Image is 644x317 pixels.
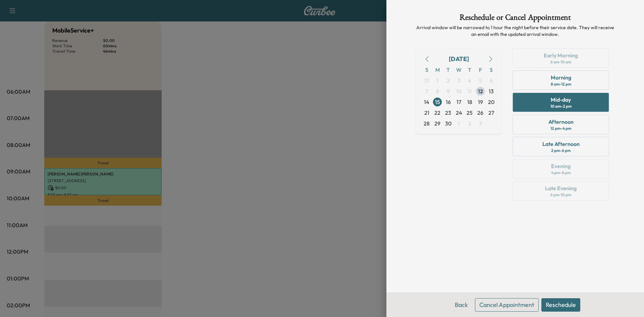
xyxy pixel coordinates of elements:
[548,118,574,126] div: Afternoon
[478,98,483,106] span: 19
[436,76,438,85] span: 1
[445,109,451,117] span: 23
[443,64,453,75] span: T
[446,98,451,106] span: 16
[421,64,432,75] span: S
[467,109,473,117] span: 25
[489,87,494,95] span: 13
[542,140,580,148] div: Late Afternoon
[424,109,429,117] span: 21
[416,24,614,38] p: Arrival window will be narrowed to 1 hour the night before their service date. They will receive ...
[447,76,450,85] span: 2
[456,109,462,117] span: 24
[488,98,494,106] span: 20
[478,87,483,95] span: 12
[551,96,571,104] div: Mid-day
[456,87,462,95] span: 10
[424,76,429,85] span: 31
[468,119,471,127] span: 2
[434,119,440,127] span: 29
[490,76,493,85] span: 6
[416,13,614,24] h1: Reschedule or Cancel Appointment
[467,98,472,106] span: 18
[432,64,443,75] span: M
[488,109,494,117] span: 27
[551,82,571,87] div: 8 am - 12 pm
[468,76,471,85] span: 4
[458,76,461,85] span: 3
[477,109,483,117] span: 26
[424,119,430,127] span: 28
[464,64,475,75] span: T
[457,98,461,106] span: 17
[445,119,451,127] span: 30
[449,54,469,64] div: [DATE]
[436,87,439,95] span: 8
[458,119,460,127] span: 1
[475,64,486,75] span: F
[551,73,571,82] div: Morning
[551,148,571,153] div: 2 pm - 6 pm
[550,104,572,109] div: 10 am - 2 pm
[486,64,496,75] span: S
[479,76,482,85] span: 5
[424,98,429,106] span: 14
[434,109,440,117] span: 22
[550,126,571,131] div: 12 pm - 4 pm
[475,298,539,312] button: Cancel Appointment
[468,87,472,95] span: 11
[453,64,464,75] span: W
[541,298,580,312] button: Reschedule
[479,119,482,127] span: 3
[450,298,472,312] button: Back
[425,87,428,95] span: 7
[447,87,450,95] span: 9
[435,98,440,106] span: 15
